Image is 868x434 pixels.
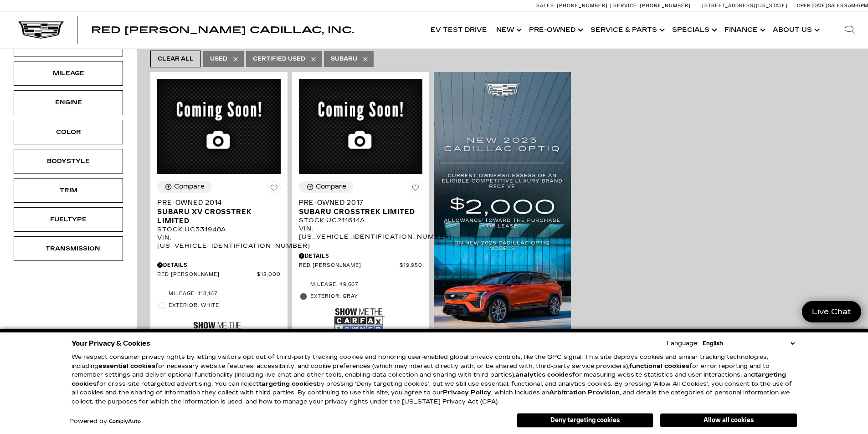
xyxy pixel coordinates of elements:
button: Allow all cookies [660,414,797,427]
div: Pricing Details - Pre-Owned 2014 Subaru XV Crosstrek Limited [157,261,281,269]
a: Pre-Owned [524,12,586,48]
div: Compare [316,183,346,191]
span: Used [210,53,227,65]
div: Stock : UC211614A [299,216,422,225]
span: Service: [613,3,638,9]
button: Deny targeting cookies [517,413,653,428]
div: FueltypeFueltype [14,207,123,232]
span: Certified Used [253,53,305,65]
span: Open [DATE] [797,3,827,9]
u: Privacy Policy [443,389,491,396]
img: 2017 Subaru Crosstrek Limited [299,79,422,174]
img: Cadillac Dark Logo with Cadillac White Text [18,21,64,39]
a: Red [PERSON_NAME] $12,000 [157,271,281,278]
a: Red [PERSON_NAME] Cadillac, Inc. [91,26,354,35]
span: Sales: [536,3,555,9]
div: Trim [46,185,91,195]
strong: functional cookies [629,363,689,370]
span: 9 AM-6 PM [844,3,868,9]
span: Red [PERSON_NAME] Cadillac, Inc. [91,25,354,36]
div: Engine [46,97,91,107]
a: [STREET_ADDRESS][US_STATE] [702,3,788,9]
div: TrimTrim [14,178,123,203]
span: Your Privacy & Cookies [72,337,150,350]
a: Pre-Owned 2017Subaru Crosstrek Limited [299,198,422,216]
a: EV Test Drive [426,12,492,48]
a: Finance [720,12,768,48]
a: About Us [768,12,822,48]
li: Mileage: 49,667 [299,279,422,291]
span: Exterior: Gray [310,292,422,301]
a: Service: [PHONE_NUMBER] [610,3,693,8]
span: Subaru [331,53,357,65]
div: Color [46,127,91,137]
div: Pricing Details - Pre-Owned 2017 Subaru Crosstrek Limited [299,252,422,260]
button: Compare Vehicle [299,181,354,193]
span: $12,000 [257,271,281,278]
div: Language: [667,341,699,347]
div: VIN: [US_VEHICLE_IDENTIFICATION_NUMBER] [299,225,422,241]
div: Stock : UC331948A [157,225,281,234]
a: Live Chat [802,301,861,322]
span: $19,950 [400,262,422,269]
div: BodystyleBodystyle [14,149,123,174]
div: VIN: [US_VEHICLE_IDENTIFICATION_NUMBER] [157,234,281,250]
span: [PHONE_NUMBER] [640,3,691,9]
div: Powered by [69,419,141,424]
a: Specials [668,12,720,48]
img: Show Me the CARFAX 1-Owner Badge [334,305,385,338]
a: ComplyAuto [109,419,141,424]
strong: essential cookies [98,363,155,370]
span: Subaru Crosstrek Limited [299,207,416,216]
a: New [492,12,524,48]
span: Red [PERSON_NAME] [157,271,257,278]
span: Live Chat [807,306,856,317]
div: Fueltype [46,214,91,225]
button: Compare Vehicle [157,181,212,193]
span: Red [PERSON_NAME] [299,262,400,269]
span: Clear All [158,53,194,65]
strong: analytics cookies [515,371,572,378]
a: Sales: [PHONE_NUMBER] [536,3,610,8]
img: Show Me the CARFAX Badge [193,314,243,347]
div: Mileage [46,68,91,78]
li: Mileage: 118,167 [157,288,281,300]
span: [PHONE_NUMBER] [557,3,608,9]
div: ColorColor [14,120,123,144]
strong: targeting cookies [72,371,786,388]
img: 2014 Subaru XV Crosstrek Limited [157,79,281,174]
span: Pre-Owned 2014 [157,198,274,207]
div: Bodystyle [46,156,91,166]
button: Save Vehicle [267,181,281,198]
span: Exterior: White [169,301,281,310]
span: Pre-Owned 2017 [299,198,416,207]
strong: targeting cookies [259,380,317,388]
div: Search [832,12,868,48]
div: Transmission [46,244,91,254]
a: Pre-Owned 2014Subaru XV Crosstrek Limited [157,198,281,225]
p: We respect consumer privacy rights by letting visitors opt out of third-party tracking cookies an... [72,353,797,406]
strong: Arbitration Provision [549,389,620,396]
div: Compare [174,183,205,191]
div: TransmissionTransmission [14,236,123,261]
span: Subaru XV Crosstrek Limited [157,207,274,225]
span: Sales: [828,3,844,9]
button: Save Vehicle [409,181,422,198]
div: EngineEngine [14,90,123,115]
a: Service & Parts [586,12,668,48]
select: Language Select [700,339,797,348]
a: Red [PERSON_NAME] $19,950 [299,262,422,269]
div: MileageMileage [14,61,123,86]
